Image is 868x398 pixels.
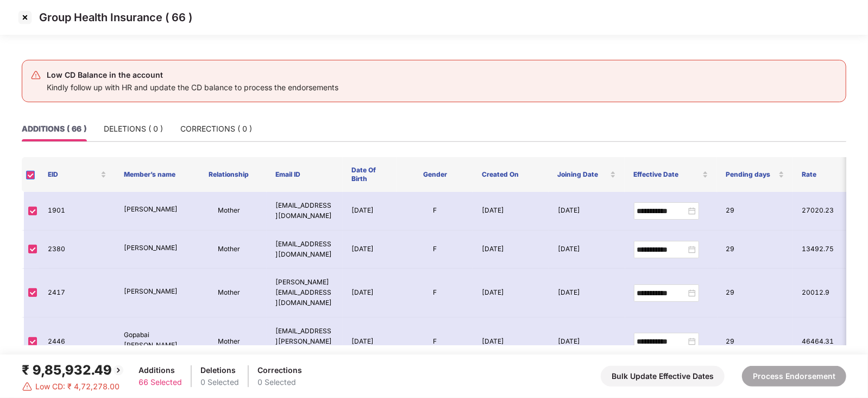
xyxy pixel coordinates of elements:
div: Deletions [200,364,239,376]
span: Effective Date [633,170,700,179]
td: 2446 [39,318,115,366]
td: 29 [718,269,794,318]
img: svg+xml;base64,PHN2ZyBpZD0iQ3Jvc3MtMzJ4MzIiIHhtbG5zPSJodHRwOi8vd3d3LnczLm9yZy8yMDAwL3N2ZyIgd2lkdG... [16,9,34,26]
img: svg+xml;base64,PHN2ZyBpZD0iQmFjay0yMHgyMCIgeG1sbnM9Imh0dHA6Ly93d3cudzMub3JnLzIwMDAvc3ZnIiB3aWR0aD... [112,364,125,377]
td: 29 [718,192,794,231]
th: Created On [473,157,549,192]
p: [PERSON_NAME] [124,204,183,215]
td: [EMAIL_ADDRESS][DOMAIN_NAME] [267,231,343,269]
td: 2417 [39,269,115,318]
span: Joining Date [558,170,608,179]
div: 66 Selected [139,376,182,388]
div: Additions [139,364,182,376]
td: [EMAIL_ADDRESS][DOMAIN_NAME] [267,192,343,231]
p: Group Health Insurance ( 66 ) [39,11,192,24]
p: [PERSON_NAME] [124,243,183,253]
td: 1901 [39,192,115,231]
td: [DATE] [549,318,625,366]
th: Gender [397,157,473,192]
img: svg+xml;base64,PHN2ZyB4bWxucz0iaHR0cDovL3d3dy53My5vcmcvMjAwMC9zdmciIHdpZHRoPSIyNCIgaGVpZ2h0PSIyNC... [30,70,41,80]
button: Process Endorsement [742,366,846,387]
td: [DATE] [473,318,549,366]
td: [DATE] [473,269,549,318]
td: [EMAIL_ADDRESS][PERSON_NAME][DOMAIN_NAME] [267,318,343,366]
div: CORRECTIONS ( 0 ) [180,123,252,135]
td: [DATE] [549,231,625,269]
div: ₹ 9,85,932.49 [22,360,125,381]
span: Pending days [726,170,776,179]
td: [DATE] [343,269,397,318]
div: 0 Selected [200,376,239,388]
th: EID [39,157,115,192]
div: Low CD Balance in the account [47,69,338,82]
td: [DATE] [343,192,397,231]
td: F [397,318,473,366]
th: Date Of Birth [343,157,397,192]
td: [DATE] [343,231,397,269]
th: Member’s name [115,157,191,192]
th: Relationship [191,157,267,192]
td: [PERSON_NAME][EMAIL_ADDRESS][DOMAIN_NAME] [267,269,343,318]
td: 2380 [39,231,115,269]
td: Mother [191,192,267,231]
td: 29 [718,231,794,269]
th: Email ID [267,157,343,192]
th: Pending days [717,157,793,192]
div: Kindly follow up with HR and update the CD balance to process the endorsements [47,82,338,94]
p: [PERSON_NAME] [124,287,183,297]
td: F [397,231,473,269]
td: [DATE] [549,269,625,318]
button: Bulk Update Effective Dates [601,366,725,387]
div: Corrections [257,364,302,376]
th: Effective Date [625,157,717,192]
td: [DATE] [549,192,625,231]
div: 0 Selected [257,376,302,388]
td: F [397,192,473,231]
div: ADDITIONS ( 66 ) [22,123,86,135]
td: 29 [718,318,794,366]
span: EID [48,170,98,179]
p: Gopabai [PERSON_NAME] [124,330,183,351]
td: Mother [191,269,267,318]
th: Joining Date [549,157,625,192]
td: F [397,269,473,318]
td: [DATE] [473,192,549,231]
div: DELETIONS ( 0 ) [104,123,163,135]
span: Low CD: ₹ 4,72,278.00 [35,381,119,393]
td: [DATE] [343,318,397,366]
td: Mother [191,231,267,269]
td: Mother [191,318,267,366]
td: [DATE] [473,231,549,269]
img: svg+xml;base64,PHN2ZyBpZD0iRGFuZ2VyLTMyeDMyIiB4bWxucz0iaHR0cDovL3d3dy53My5vcmcvMjAwMC9zdmciIHdpZH... [22,381,33,392]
